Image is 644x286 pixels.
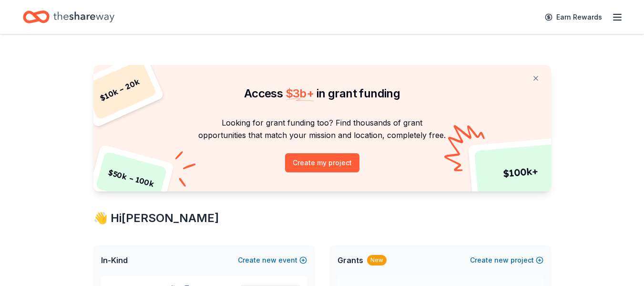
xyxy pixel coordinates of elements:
[539,9,608,26] a: Earn Rewards
[238,254,307,266] button: Createnewevent
[470,254,543,266] button: Createnewproject
[286,86,314,100] span: $ 3b +
[262,254,276,266] span: new
[101,254,128,266] span: In-Kind
[494,254,509,266] span: new
[105,117,540,142] p: Looking for grant funding too? Find thousands of grant opportunities that match your mission and ...
[367,255,387,265] div: New
[285,153,359,172] button: Create my project
[93,211,551,226] div: 👋 Hi [PERSON_NAME]
[244,86,400,100] span: Access in grant funding
[337,254,363,266] span: Grants
[82,59,157,120] div: $ 10k – 20k
[23,6,114,28] a: Home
